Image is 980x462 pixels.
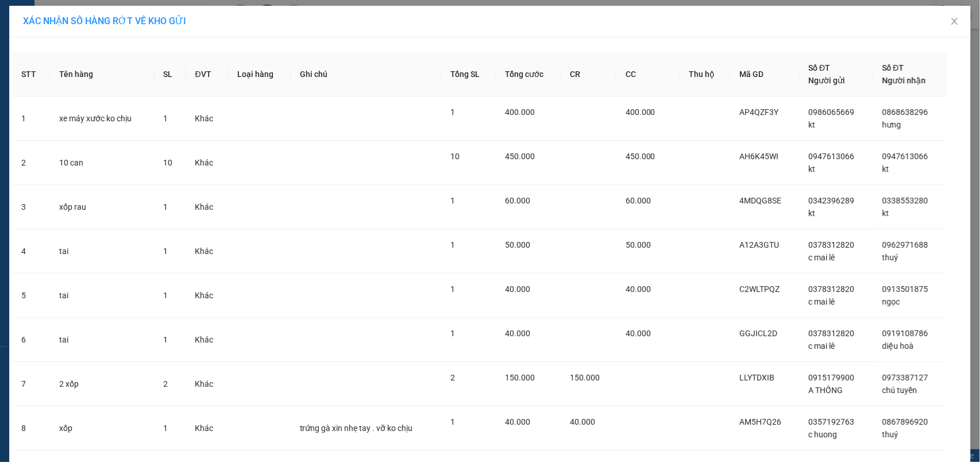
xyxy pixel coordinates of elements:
[730,52,799,97] th: Mã GD
[809,430,838,439] span: c huong
[809,373,855,382] span: 0915179900
[164,247,168,256] span: 1
[450,107,455,117] span: 1
[505,329,530,338] span: 40.000
[809,196,855,205] span: 0342396289
[882,209,889,218] span: kt
[739,284,780,294] span: C2WLTPQZ
[300,423,413,433] span: trứng gà xin nhẹ tay . vỡ ko chịu
[882,386,917,395] span: chú tuyền
[505,240,530,249] span: 50.000
[450,240,455,249] span: 1
[450,284,455,294] span: 1
[186,52,228,97] th: ĐVT
[450,329,455,338] span: 1
[809,120,816,129] span: kt
[739,240,779,249] span: A12A3GTU
[809,63,831,72] span: Số ĐT
[626,107,655,117] span: 400.000
[809,341,835,351] span: c mai lê
[809,284,855,294] span: 0378312820
[164,158,173,167] span: 10
[561,52,616,97] th: CR
[12,185,50,229] td: 3
[505,107,535,117] span: 400.000
[186,318,228,362] td: Khác
[12,141,50,185] td: 2
[809,329,855,338] span: 0378312820
[228,52,291,97] th: Loại hàng
[441,52,496,97] th: Tổng SL
[50,52,154,97] th: Tên hàng
[186,362,228,406] td: Khác
[164,335,168,344] span: 1
[186,141,228,185] td: Khác
[739,373,774,382] span: LLYTDXIB
[882,63,904,72] span: Số ĐT
[450,373,455,382] span: 2
[882,196,928,205] span: 0338553280
[50,406,154,451] td: xốp
[626,284,651,294] span: 40.000
[164,114,168,123] span: 1
[496,52,561,97] th: Tổng cước
[50,274,154,318] td: tai
[12,406,50,451] td: 8
[505,417,530,426] span: 40.000
[809,209,816,218] span: kt
[626,152,655,161] span: 450.000
[186,185,228,229] td: Khác
[939,6,971,38] button: Close
[809,76,846,85] span: Người gửi
[164,379,168,388] span: 2
[882,253,898,262] span: thuý
[12,97,50,141] td: 1
[505,152,535,161] span: 450.000
[505,373,535,382] span: 150.000
[186,97,228,141] td: Khác
[882,152,928,161] span: 0947613066
[809,297,835,306] span: c mai lê
[450,152,460,161] span: 10
[882,417,928,426] span: 0867896920
[882,284,928,294] span: 0913501875
[570,417,596,426] span: 40.000
[882,76,926,85] span: Người nhận
[12,52,50,97] th: STT
[809,386,843,395] span: A THỐNG
[882,164,889,174] span: kt
[164,291,168,300] span: 1
[809,107,855,117] span: 0986065669
[570,373,600,382] span: 150.000
[505,284,530,294] span: 40.000
[809,417,855,426] span: 0357192763
[739,196,781,205] span: 4MDQG8SE
[882,297,900,306] span: ngọc
[616,52,680,97] th: CC
[809,164,816,174] span: kt
[950,17,959,26] span: close
[882,329,928,338] span: 0919108786
[155,52,186,97] th: SL
[450,417,455,426] span: 1
[186,406,228,451] td: Khác
[50,141,154,185] td: 10 can
[164,423,168,433] span: 1
[50,318,154,362] td: tai
[809,152,855,161] span: 0947613066
[882,240,928,249] span: 0962971688
[12,362,50,406] td: 7
[164,202,168,211] span: 1
[680,52,730,97] th: Thu hộ
[882,373,928,382] span: 0973387127
[12,274,50,318] td: 5
[626,240,651,249] span: 50.000
[882,430,898,439] span: thuý
[882,107,928,117] span: 0868638296
[626,196,651,205] span: 60.000
[626,329,651,338] span: 40.000
[809,253,835,262] span: c mai lê
[739,329,777,338] span: GGJICL2D
[50,362,154,406] td: 2 xốp
[882,120,901,129] span: hưng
